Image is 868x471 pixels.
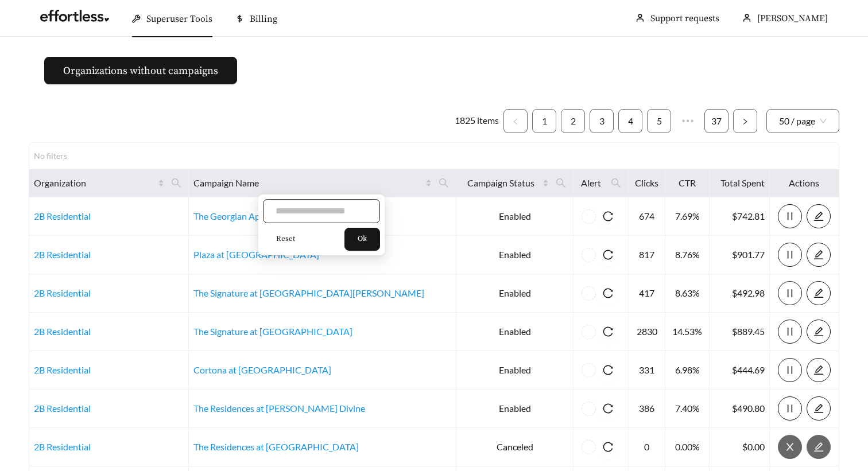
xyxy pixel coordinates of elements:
span: pause [778,365,801,375]
a: 1 [533,110,556,133]
li: 1825 items [455,109,499,133]
a: The Signature at [GEOGRAPHIC_DATA][PERSON_NAME] [193,287,424,298]
button: pause [778,243,802,267]
span: reload [596,211,620,221]
li: Next 5 Pages [676,109,700,133]
a: edit [807,287,831,298]
td: $492.98 [710,274,770,313]
a: The Residences at [PERSON_NAME] Divine [193,403,365,414]
a: 2B Residential [34,364,91,375]
button: left [503,109,528,133]
th: Clicks [629,169,666,197]
td: 331 [629,351,666,390]
button: reload [596,320,620,344]
a: Cortona at [GEOGRAPHIC_DATA] [193,364,331,375]
a: edit [807,211,831,221]
td: 7.69% [665,197,710,236]
td: Enabled [456,274,573,313]
td: $742.81 [710,197,770,236]
a: 2B Residential [34,249,91,260]
td: 6.98% [665,351,710,390]
li: Next Page [733,109,757,133]
div: No filters [34,150,80,162]
button: pause [778,396,802,421]
a: 2B Residential [34,287,91,298]
button: edit [807,243,831,267]
span: edit [807,326,830,337]
a: The Georgian Apartments [193,211,296,221]
a: edit [807,403,831,414]
button: pause [778,358,802,382]
a: 4 [619,110,642,133]
span: Campaign Name [193,176,423,190]
span: search [166,174,186,192]
button: pause [778,204,802,228]
span: pause [778,211,801,221]
span: edit [807,211,830,221]
a: 37 [705,110,728,133]
span: pause [778,326,801,337]
span: edit [807,365,830,375]
span: search [434,174,454,192]
button: reload [596,435,620,459]
button: edit [807,396,831,421]
span: Campaign Status [461,176,540,190]
a: 5 [648,110,671,133]
span: reload [596,326,620,337]
span: pause [778,288,801,298]
li: 3 [590,109,614,133]
a: 3 [590,110,613,133]
span: search [551,174,571,192]
th: Actions [770,169,839,197]
span: ••• [676,109,700,133]
span: left [512,118,519,125]
a: Support requests [650,13,719,24]
td: 386 [629,390,666,428]
button: edit [807,358,831,382]
span: [PERSON_NAME] [757,13,828,24]
span: Ok [358,233,367,245]
span: reload [596,442,620,452]
a: edit [807,441,831,452]
td: 0 [629,428,666,466]
td: Enabled [456,197,573,236]
a: The Signature at [GEOGRAPHIC_DATA] [193,326,352,337]
button: pause [778,320,802,344]
button: Ok [344,228,380,251]
button: right [733,109,757,133]
span: edit [807,288,830,298]
span: search [606,174,626,192]
span: reload [596,365,620,375]
li: 2 [561,109,585,133]
td: 8.63% [665,274,710,313]
span: right [742,118,749,125]
span: reload [596,403,620,414]
li: 1 [532,109,556,133]
td: Canceled [456,428,573,466]
td: Enabled [456,390,573,428]
span: edit [807,250,830,260]
button: Organizations without campaigns [44,57,237,84]
td: $901.77 [710,236,770,274]
td: 2830 [629,313,666,351]
button: pause [778,281,802,305]
li: Previous Page [503,109,528,133]
span: Alert [578,176,604,190]
span: search [556,178,566,188]
td: $889.45 [710,313,770,351]
span: search [439,178,449,188]
span: pause [778,403,801,414]
a: 2B Residential [34,211,91,221]
button: edit [807,320,831,344]
a: edit [807,249,831,260]
button: edit [807,435,831,459]
a: edit [807,364,831,375]
span: 50 / page [779,110,827,133]
th: Total Spent [710,169,770,197]
td: 417 [629,274,666,313]
span: reload [596,288,620,298]
a: 2 [561,110,584,133]
th: CTR [665,169,710,197]
a: The Residences at [GEOGRAPHIC_DATA] [193,441,359,452]
td: $490.80 [710,390,770,428]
